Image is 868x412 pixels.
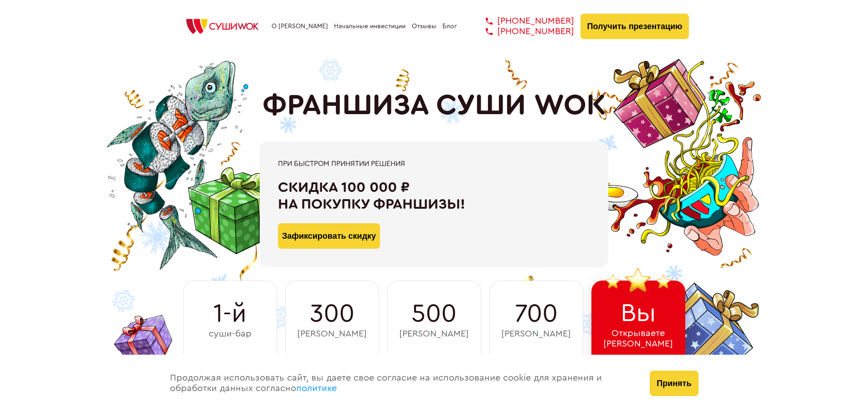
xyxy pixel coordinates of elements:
[213,299,247,328] span: 1-й
[650,371,698,396] button: Принять
[262,89,606,122] h1: ФРАНШИЗА СУШИ WOK
[296,384,337,393] a: политике
[412,23,437,30] a: Отзывы
[278,179,590,213] div: Скидка 100 000 ₽ на покупку франшизы!
[442,23,457,30] a: Блог
[278,223,380,249] button: Зафиксировать скидку
[472,26,574,37] a: [PHONE_NUMBER]
[472,16,574,26] a: [PHONE_NUMBER]
[278,160,590,168] div: При быстром принятии решения
[501,329,571,339] span: [PERSON_NAME]
[603,328,673,349] span: Открываете [PERSON_NAME]
[161,355,641,412] div: Продолжая использовать сайт, вы даете свое согласие на использование cookie для хранения и обрабо...
[297,329,367,339] span: [PERSON_NAME]
[179,16,266,36] img: СУШИWOK
[621,299,656,328] span: Вы
[209,329,252,339] span: суши-бар
[515,299,558,328] span: 700
[399,329,469,339] span: [PERSON_NAME]
[580,14,689,39] button: Получить презентацию
[272,23,328,30] a: О [PERSON_NAME]
[310,299,354,328] span: 300
[411,299,457,328] span: 500
[334,23,406,30] a: Начальные инвестиции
